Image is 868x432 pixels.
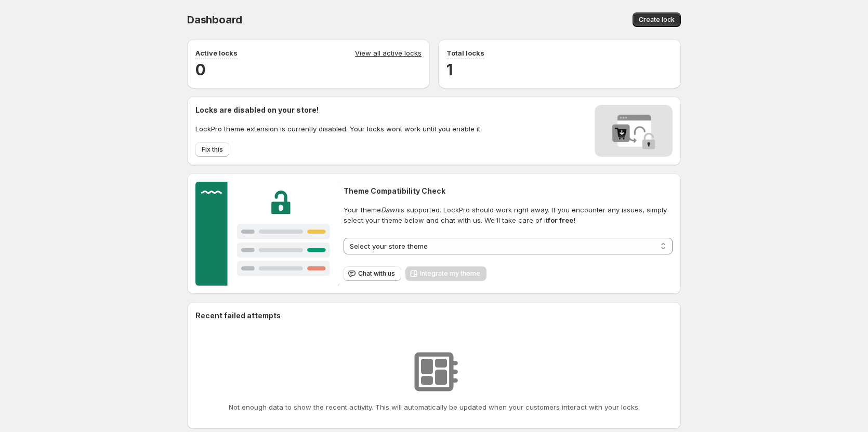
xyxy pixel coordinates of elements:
img: No resources found [408,346,460,398]
strong: for free! [548,216,575,224]
h2: Locks are disabled on your store! [195,105,482,115]
p: Active locks [195,48,238,58]
h2: 0 [195,59,422,80]
img: Locks disabled [595,105,673,157]
button: Create lock [633,12,681,27]
p: Total locks [446,48,484,58]
h2: Theme Compatibility Check [344,186,673,196]
h2: 1 [446,59,673,80]
a: View all active locks [355,48,422,59]
h2: Recent failed attempts [195,310,281,321]
span: Your theme is supported. LockPro should work right away. If you encounter any issues, simply sele... [344,205,673,225]
img: Customer support [195,182,339,286]
em: Dawn [381,206,399,214]
button: Fix this [195,142,229,157]
p: LockPro theme extension is currently disabled. Your locks wont work until you enable it. [195,124,482,134]
button: Chat with us [344,266,401,281]
span: Dashboard [187,14,242,26]
p: Not enough data to show the recent activity. This will automatically be updated when your custome... [229,402,640,412]
span: Create lock [639,16,675,24]
span: Fix this [202,145,223,154]
span: Chat with us [358,269,395,278]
